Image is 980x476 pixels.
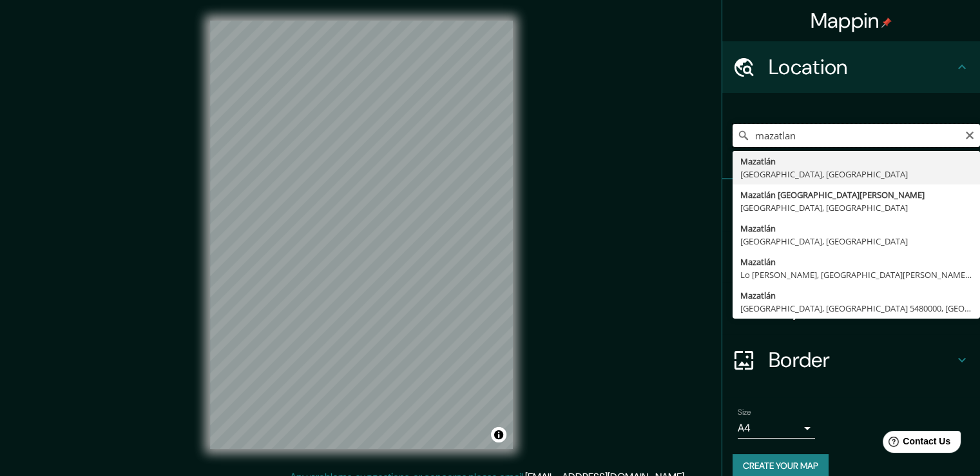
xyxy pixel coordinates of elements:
label: Size [738,407,751,418]
iframe: Help widget launcher [865,426,966,462]
div: A4 [738,418,815,439]
button: Toggle attribution [491,427,506,442]
div: [GEOGRAPHIC_DATA], [GEOGRAPHIC_DATA] 5480000, [GEOGRAPHIC_DATA] [740,302,972,315]
button: Clear [965,128,975,141]
h4: Layout [769,295,954,321]
img: pin-icon.png [881,17,892,28]
canvas: Map [210,21,513,449]
div: [GEOGRAPHIC_DATA], [GEOGRAPHIC_DATA] [740,201,972,214]
div: Mazatlán [740,255,972,268]
div: Border [722,334,980,386]
div: [GEOGRAPHIC_DATA], [GEOGRAPHIC_DATA] [740,235,972,248]
h4: Location [769,54,954,80]
div: Pins [722,179,980,231]
div: Mazatlán [740,222,972,235]
div: Location [722,41,980,93]
div: Lo [PERSON_NAME], [GEOGRAPHIC_DATA][PERSON_NAME] 9120000, [GEOGRAPHIC_DATA] [740,268,972,281]
div: [GEOGRAPHIC_DATA], [GEOGRAPHIC_DATA] [740,168,972,181]
div: Layout [722,283,980,334]
input: Pick your city or area [733,124,980,147]
div: Style [722,231,980,283]
div: Mazatlán [740,155,972,168]
h4: Mappin [811,8,892,34]
div: Mazatlán [740,289,972,302]
h4: Border [769,347,954,373]
div: Mazatlán [GEOGRAPHIC_DATA][PERSON_NAME] [740,188,972,201]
